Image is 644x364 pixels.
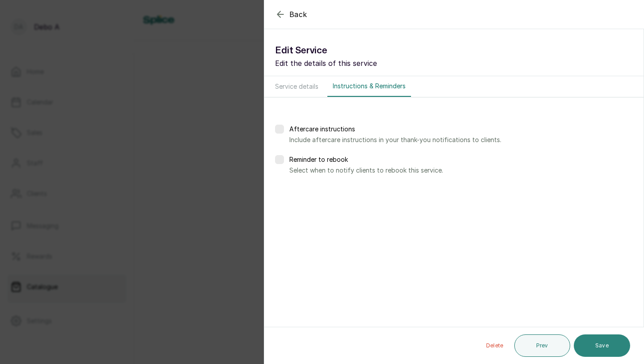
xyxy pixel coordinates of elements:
[275,43,633,58] h1: Edit Service
[289,125,633,134] p: Aftercare instructions
[479,334,511,357] button: Delete
[270,76,324,97] button: Service details
[327,76,411,97] button: Instructions & Reminders
[514,334,570,357] button: Prev
[289,9,307,20] span: Back
[289,155,633,164] p: Reminder to rebook
[275,58,633,69] p: Edit the details of this service
[574,334,630,357] button: Save
[289,135,633,144] p: Include aftercare instructions in your thank-you notifications to clients.
[289,166,633,175] p: Select when to notify clients to rebook this service.
[275,9,307,20] button: Back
